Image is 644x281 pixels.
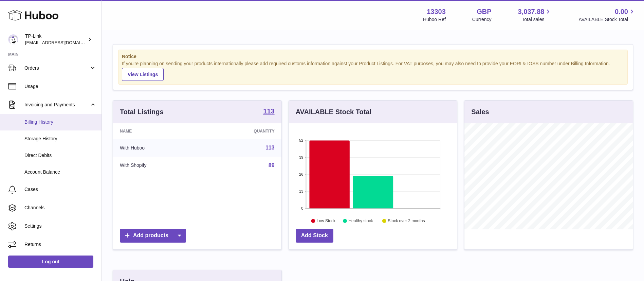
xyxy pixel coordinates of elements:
div: Currency [472,16,492,23]
span: Channels [24,205,96,211]
a: Add Stock [296,229,333,243]
strong: 113 [263,108,274,115]
span: AVAILABLE Stock Total [578,16,636,23]
text: Healthy stock [348,218,373,223]
text: 26 [299,172,303,176]
img: internalAdmin-13303@internal.huboo.com [8,34,18,45]
span: Orders [24,65,89,71]
span: Invoicing and Payments [24,102,89,108]
text: 52 [299,138,303,142]
span: Total sales [522,16,552,23]
text: 0 [301,206,303,210]
strong: Notice [122,53,624,60]
span: Usage [24,83,96,90]
a: 113 [263,108,274,116]
div: TP-Link [25,33,86,46]
span: Direct Debits [24,152,96,159]
a: 113 [265,145,275,151]
span: [EMAIL_ADDRESS][DOMAIN_NAME] [25,40,100,45]
span: Returns [24,241,96,248]
text: Stock over 2 months [388,218,425,223]
strong: GBP [477,7,491,16]
td: With Shopify [113,157,204,174]
span: 0.00 [615,7,628,16]
h3: Sales [471,107,489,117]
th: Name [113,123,204,139]
strong: 13303 [427,7,446,16]
span: Storage History [24,136,96,142]
span: Cases [24,186,96,193]
h3: AVAILABLE Stock Total [296,107,371,117]
td: With Huboo [113,139,204,157]
th: Quantity [204,123,281,139]
text: 39 [299,155,303,159]
span: 3,037.88 [518,7,545,16]
div: If you're planning on sending your products internationally please add required customs informati... [122,60,624,81]
h3: Total Listings [120,107,164,117]
a: 3,037.88 Total sales [518,7,552,23]
text: 13 [299,189,303,193]
span: Account Balance [24,169,96,175]
div: Huboo Ref [423,16,446,23]
a: View Listings [122,68,164,81]
a: 89 [269,162,275,168]
a: Add products [120,229,186,243]
span: Settings [24,223,96,229]
text: Low Stock [317,218,336,223]
a: Log out [8,256,93,268]
span: Billing History [24,119,96,125]
a: 0.00 AVAILABLE Stock Total [578,7,636,23]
